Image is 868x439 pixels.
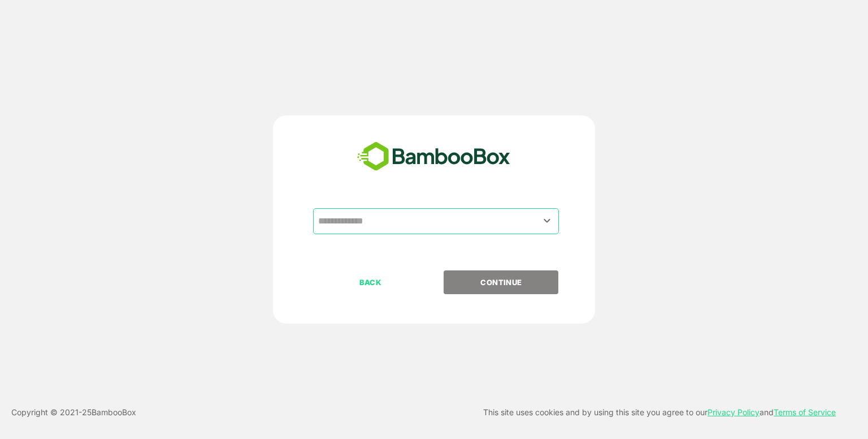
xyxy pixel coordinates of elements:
[11,406,136,419] p: Copyright © 2021- 25 BambooBox
[540,213,555,229] button: Open
[708,407,759,417] a: Privacy Policy
[351,138,517,175] img: bamboobox
[445,276,558,289] p: CONTINUE
[444,270,558,294] button: CONTINUE
[314,276,427,289] p: BACK
[483,406,836,419] p: This site uses cookies and by using this site you agree to our and
[313,270,428,294] button: BACK
[774,407,836,417] a: Terms of Service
